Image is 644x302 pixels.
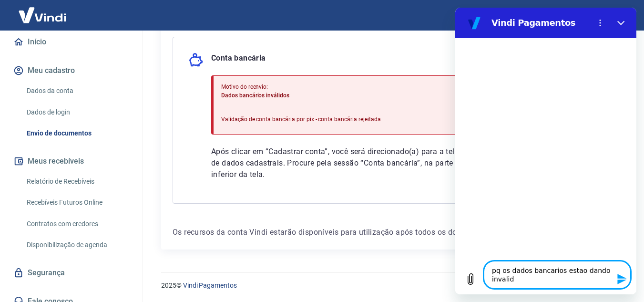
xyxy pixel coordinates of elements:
a: Envio de documentos [23,124,131,143]
p: Após clicar em “Cadastrar conta”, você será direcionado(a) para a tela de dados cadastrais. Procu... [211,146,460,180]
p: Motivo do reenvio: [221,83,381,91]
a: Início [11,31,131,52]
a: Disponibilização de agenda [23,235,131,255]
iframe: Janela de mensagens [455,8,636,294]
span: Dados bancários inválidos [221,92,289,99]
img: money_pork.0c50a358b6dafb15dddc3eea48f23780.svg [188,52,204,68]
button: Meus recebíveis [11,151,131,172]
p: Validação de conta bancária por pix - conta bancária rejeitada [221,115,381,124]
a: Recebíveis Futuros Online [23,193,131,212]
a: Relatório de Recebíveis [23,172,131,191]
a: Dados de login [23,103,131,122]
img: Vindi [11,0,73,30]
button: Sair [598,7,633,24]
a: Segurança [11,262,131,283]
a: Dados da conta [23,81,131,101]
p: Os recursos da conta Vindi estarão disponíveis para utilização após todos os documentos serem env... [173,227,610,238]
button: Meu cadastro [11,60,131,81]
a: Vindi Pagamentos [183,281,237,289]
p: Conta bancária [211,52,266,68]
a: Contratos com credores [23,214,131,234]
p: 2025 © [161,281,621,291]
